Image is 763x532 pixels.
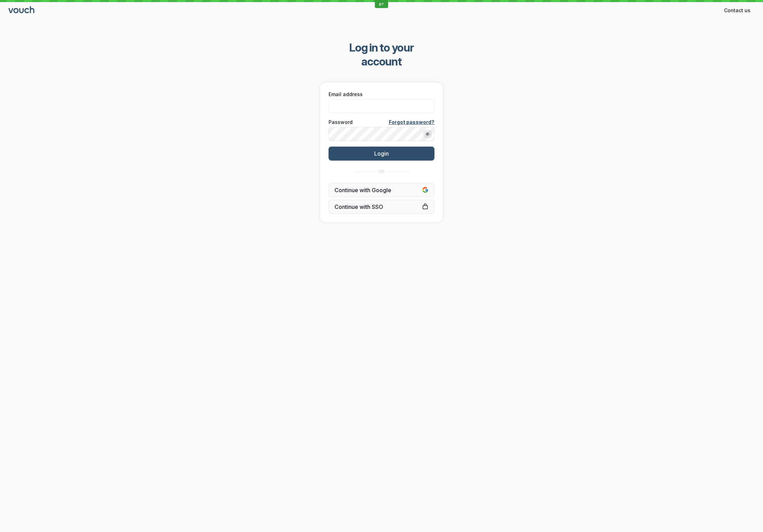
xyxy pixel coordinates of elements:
[330,41,434,69] span: Log in to your account
[720,5,755,16] button: Contact us
[329,183,434,197] button: Continue with Google
[8,8,36,14] a: Go to sign in
[334,187,429,194] span: Continue with Google
[724,7,750,14] span: Contact us
[389,119,434,126] a: Forgot password?
[329,91,363,98] span: Email address
[329,147,434,161] button: Login
[374,150,389,157] span: Login
[334,203,429,210] span: Continue with SSO
[423,130,432,138] button: Show password
[329,119,353,126] span: Password
[378,169,385,174] span: OR
[329,200,434,214] a: Continue with SSO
